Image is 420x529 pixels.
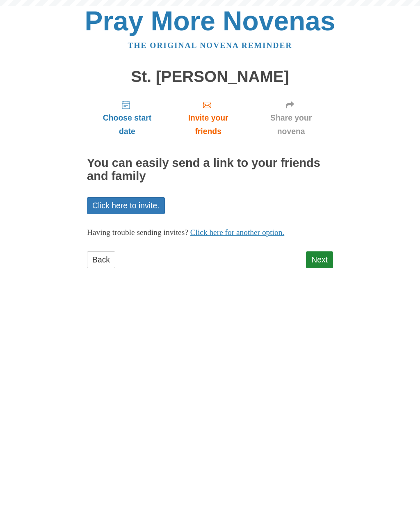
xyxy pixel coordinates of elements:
span: Share your novena [257,111,325,138]
a: Choose start date [87,93,167,142]
a: Invite your friends [167,93,249,142]
span: Having trouble sending invites? [87,228,188,237]
a: Click here to invite. [87,197,165,214]
a: Click here for another option. [190,228,285,237]
h1: St. [PERSON_NAME] [87,68,333,86]
span: Invite your friends [176,111,241,138]
a: Pray More Novenas [85,6,336,36]
a: Share your novena [249,93,333,142]
a: Back [87,251,115,268]
a: Next [306,251,333,268]
a: The original novena reminder [128,41,292,50]
span: Choose start date [95,111,159,138]
h2: You can easily send a link to your friends and family [87,157,333,183]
